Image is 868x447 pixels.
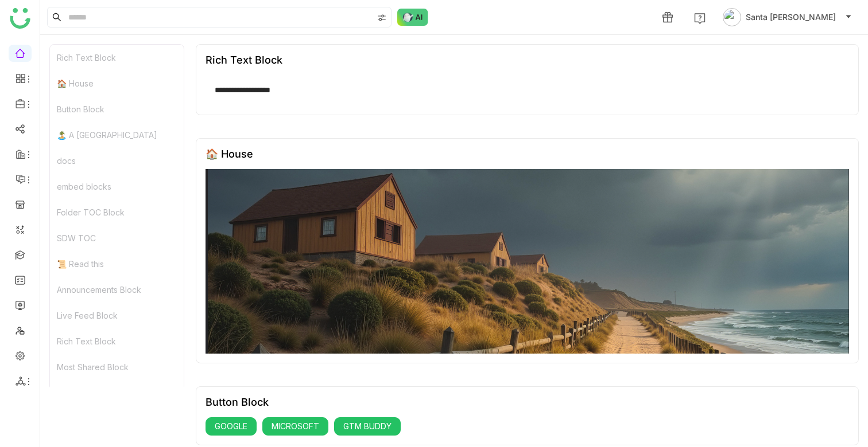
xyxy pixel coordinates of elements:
[50,122,184,148] div: 🏝️ A [GEOGRAPHIC_DATA]
[397,9,428,26] img: ask-buddy-normal.svg
[272,420,319,433] span: MICROSOFT
[206,148,253,160] div: 🏠 House
[50,45,184,70] div: Rich Text Block
[50,199,184,225] div: Folder TOC Block
[50,354,184,380] div: Most Shared Block
[746,11,836,23] span: Santa [PERSON_NAME]
[10,8,30,29] img: logo
[50,148,184,174] div: docs
[694,13,706,24] img: help.svg
[720,8,854,26] button: Santa [PERSON_NAME]
[334,417,401,436] button: GTM BUDDY
[50,96,184,122] div: Button Block
[50,225,184,251] div: SDW TOC
[50,328,184,354] div: Rich Text Block
[206,169,849,354] img: 68553b2292361c547d91f02a
[723,8,741,26] img: avatar
[50,70,184,96] div: 🏠 House
[206,396,269,408] div: Button Block
[50,303,184,328] div: Live Feed Block
[206,54,282,66] div: Rich Text Block
[377,13,386,22] img: search-type.svg
[215,420,247,433] span: GOOGLE
[262,417,328,436] button: MICROSOFT
[206,417,257,436] button: GOOGLE
[50,174,184,199] div: embed blocks
[50,251,184,277] div: 📜 Read this
[50,380,184,406] div: My Learnings Block
[50,277,184,303] div: Announcements Block
[343,420,392,433] span: GTM BUDDY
